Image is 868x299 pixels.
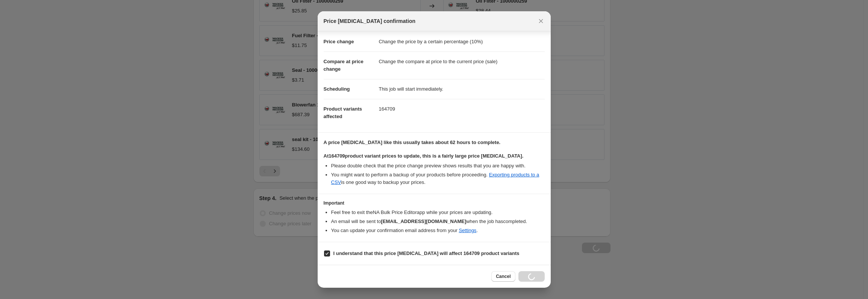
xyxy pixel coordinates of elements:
a: Settings [459,228,476,233]
li: You can update your confirmation email address from your . [331,227,545,234]
dd: This job will start immediately. [379,79,545,99]
span: Price change [324,39,354,44]
b: I understand that this price [MEDICAL_DATA] will affect 164709 product variants [333,250,520,256]
span: Scheduling [324,86,350,92]
b: A price [MEDICAL_DATA] like this usually takes about 62 hours to complete. [324,140,501,145]
li: Feel free to exit the NA Bulk Price Editor app while your prices are updating. [331,209,545,216]
li: Please double check that the price change preview shows results that you are happy with. [331,162,545,170]
button: Close [536,16,546,26]
dd: Change the price by a certain percentage (10%) [379,32,545,52]
span: Product variants affected [324,106,362,119]
span: Compare at price change [324,59,364,72]
button: Cancel [491,271,515,282]
b: [EMAIL_ADDRESS][DOMAIN_NAME] [381,219,466,224]
span: Cancel [496,273,510,279]
dd: 164709 [379,99,545,119]
b: At 164709 product variant prices to update, this is a fairly large price [MEDICAL_DATA]. [324,153,524,159]
li: An email will be sent to when the job has completed . [331,218,545,225]
span: Price [MEDICAL_DATA] confirmation [324,17,416,25]
li: You might want to perform a backup of your products before proceeding. is one good way to backup ... [331,171,545,186]
dd: Change the compare at price to the current price (sale) [379,52,545,71]
h3: Important [324,200,545,206]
